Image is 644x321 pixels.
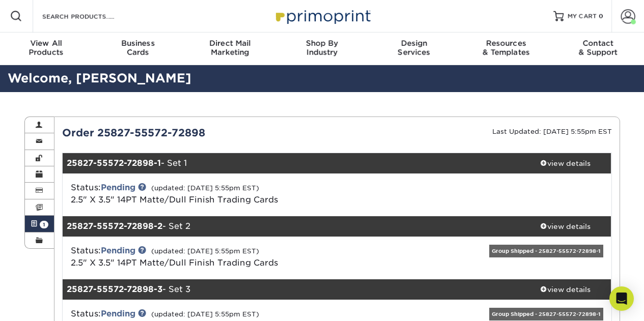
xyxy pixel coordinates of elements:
[492,128,612,135] small: Last Updated: [DATE] 5:55pm EST
[25,216,54,232] a: 1
[92,33,184,65] a: BusinessCards
[184,33,276,65] a: Direct MailMarketing
[368,33,460,65] a: DesignServices
[276,33,368,65] a: Shop ByIndustry
[271,5,373,27] img: Primoprint
[67,284,162,294] strong: 25827-55572-72898-3
[184,39,276,48] span: Direct Mail
[151,184,259,192] small: (updated: [DATE] 5:55pm EST)
[609,286,634,311] div: Open Intercom Messenger
[101,309,135,318] a: Pending
[520,284,611,295] div: view details
[151,310,259,318] small: (updated: [DATE] 5:55pm EST)
[552,39,644,57] div: & Support
[92,39,184,48] span: Business
[520,216,611,237] a: view details
[552,39,644,48] span: Contact
[101,246,135,255] a: Pending
[101,183,135,192] a: Pending
[71,258,278,268] a: 2.5" X 3.5" 14PT Matte/Dull Finish Trading Cards
[520,221,611,231] div: view details
[151,247,259,255] small: (updated: [DATE] 5:55pm EST)
[552,33,644,65] a: Contact& Support
[41,10,141,22] input: SEARCH PRODUCTS.....
[520,279,611,300] a: view details
[63,182,428,206] div: Status:
[40,221,48,228] span: 1
[460,33,552,65] a: Resources& Templates
[63,216,520,237] div: - Set 2
[568,12,597,21] span: MY CART
[184,39,276,57] div: Marketing
[63,153,520,173] div: - Set 1
[520,153,611,173] a: view details
[63,245,428,269] div: Status:
[54,125,337,140] div: Order 25827-55572-72898
[460,39,552,48] span: Resources
[368,39,460,48] span: Design
[276,39,368,57] div: Industry
[92,39,184,57] div: Cards
[63,279,520,300] div: - Set 3
[71,195,278,205] a: 2.5" X 3.5" 14PT Matte/Dull Finish Trading Cards
[67,158,161,168] strong: 25827-55572-72898-1
[460,39,552,57] div: & Templates
[3,290,87,317] iframe: Google Customer Reviews
[520,158,611,168] div: view details
[368,39,460,57] div: Services
[276,39,368,48] span: Shop By
[489,308,603,320] div: Group Shipped - 25827-55572-72898-1
[67,221,162,231] strong: 25827-55572-72898-2
[489,245,603,257] div: Group Shipped - 25827-55572-72898-1
[599,13,603,20] span: 0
